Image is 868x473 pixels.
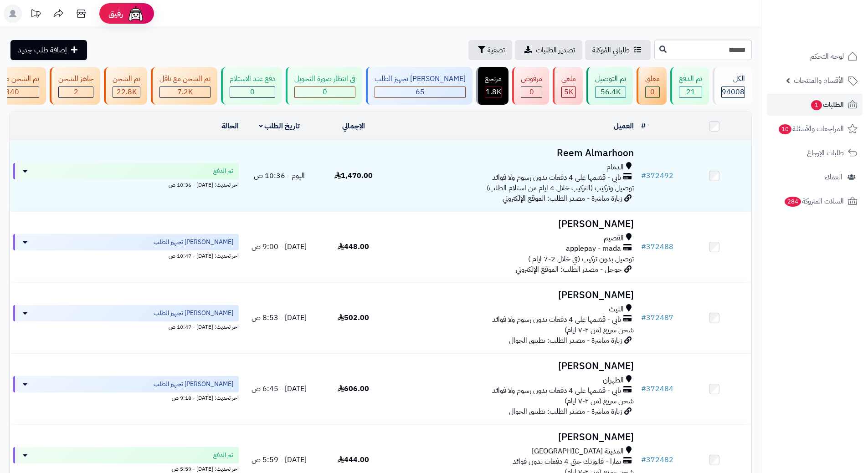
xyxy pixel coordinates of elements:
[585,67,635,105] a: تم التوصيل 56.4K
[635,67,668,105] a: معلق 0
[13,250,239,260] div: اخر تحديث: [DATE] - 10:47 ص
[375,74,466,84] div: [PERSON_NAME] تجهيز الطلب
[159,74,211,84] div: تم الشحن مع ناقل
[154,238,233,247] span: [PERSON_NAME] تجهيز الطلب
[117,86,137,97] span: 22.8K
[177,86,193,97] span: 7.2K
[58,74,93,84] div: جاهز للشحن
[250,86,255,97] span: 0
[551,67,585,105] a: ملغي 5K
[810,50,844,63] span: لوحة التحكم
[492,315,621,325] span: تابي - قسّمها على 4 دفعات بدون رسوم ولا فوائد
[641,121,646,132] a: #
[641,312,673,323] a: #372487
[668,67,711,105] a: تم الدفع 21
[13,179,239,189] div: اخر تحديث: [DATE] - 10:36 ص
[323,86,327,97] span: 0
[603,375,624,386] span: الظهران
[784,195,844,208] span: السلات المتروكة
[254,170,305,181] span: اليوم - 10:36 ص
[562,87,575,97] div: 4954
[614,121,634,132] a: العميل
[486,86,501,97] span: 1.8K
[721,74,745,84] div: الكل
[592,45,630,56] span: طلباتي المُوكلة
[509,335,622,346] span: زيارة مباشرة - مصدر الطلب: تطبيق الجوال
[778,122,844,135] span: المراجعات والأسئلة
[5,86,19,97] span: 340
[810,98,844,111] span: الطلبات
[565,325,634,336] span: شحن سريع (من ٢-٧ ايام)
[521,87,542,97] div: 0
[521,74,542,84] div: مرفوض
[794,74,844,87] span: الأقسام والمنتجات
[338,454,369,465] span: 444.00
[375,87,465,97] div: 65
[252,312,307,323] span: [DATE] - 8:53 ص
[127,5,145,23] img: ai-face.png
[485,74,502,84] div: مرتجع
[295,87,355,97] div: 0
[767,118,863,140] a: المراجعات والأسئلة10
[488,45,505,56] span: تصفية
[294,74,355,84] div: في انتظار صورة التحويل
[221,121,239,132] a: الحالة
[213,451,233,460] span: تم الدفع
[213,167,233,176] span: تم الدفع
[59,87,93,97] div: 2
[516,264,622,275] span: جوجل - مصدر الطلب: الموقع الإلكتروني
[252,383,307,394] span: [DATE] - 6:45 ص
[585,40,651,60] a: طلباتي المُوكلة
[767,190,863,212] a: السلات المتروكة284
[641,241,646,252] span: #
[284,67,364,105] a: في انتظار صورة التحويل 0
[113,74,140,84] div: تم الشحن
[604,233,624,244] span: القصيم
[416,86,425,97] span: 65
[641,454,646,465] span: #
[149,67,219,105] a: تم الشحن مع ناقل 7.2K
[641,241,673,252] a: #372488
[641,170,646,181] span: #
[468,40,512,60] button: تصفية
[528,254,634,264] span: توصيل بدون تركيب (في خلال 2-7 ايام )
[364,67,474,105] a: [PERSON_NAME] تجهيز الطلب 65
[510,67,551,105] a: مرفوض 0
[13,392,239,402] div: اخر تحديث: [DATE] - 9:18 ص
[606,162,624,173] span: الدمام
[13,463,239,473] div: اخر تحديث: [DATE] - 5:59 ص
[595,74,626,84] div: تم التوصيل
[474,67,510,105] a: مرتجع 1.8K
[338,241,369,252] span: 448.00
[18,45,67,56] span: إضافة طلب جديد
[529,86,534,97] span: 0
[252,241,307,252] span: [DATE] - 9:00 ص
[160,87,210,97] div: 7223
[596,87,626,97] div: 56424
[806,25,859,45] img: logo-2.png
[102,67,149,105] a: تم الشحن 22.8K
[641,170,673,181] a: #372492
[74,86,78,97] span: 2
[394,432,634,442] h3: [PERSON_NAME]
[536,45,575,56] span: تصدير الطلبات
[338,312,369,323] span: 502.00
[767,166,863,188] a: العملاء
[338,383,369,394] span: 606.00
[679,87,702,97] div: 21
[485,87,501,97] div: 1801
[767,94,863,116] a: الطلبات1
[825,171,842,183] span: العملاء
[230,74,275,84] div: دفع عند الاستلام
[394,361,634,371] h3: [PERSON_NAME]
[230,87,275,97] div: 0
[645,74,660,84] div: معلق
[532,446,624,457] span: المدينة [GEOGRAPHIC_DATA]
[10,40,87,60] a: إضافة طلب جديد
[334,170,373,181] span: 1,470.00
[679,74,702,84] div: تم الدفع
[609,304,624,315] span: الليث
[113,87,140,97] div: 22847
[503,193,622,204] span: زيارة مباشرة - مصدر الطلب: الموقع الإلكتروني
[13,321,239,331] div: اخر تحديث: [DATE] - 10:47 ص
